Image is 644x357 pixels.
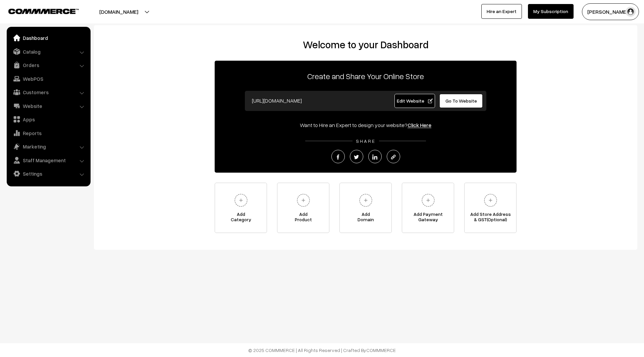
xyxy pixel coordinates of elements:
[8,127,88,139] a: Reports
[8,46,88,58] a: Catalog
[8,7,67,15] a: COMMMERCE
[353,138,379,144] span: SHARE
[8,168,88,180] a: Settings
[481,191,500,210] img: plus.svg
[357,191,375,210] img: plus.svg
[528,4,574,19] a: My Subscription
[277,183,329,233] a: AddProduct
[366,347,396,353] a: COMMMERCE
[445,98,477,104] span: Go To Website
[8,140,88,153] a: Marketing
[294,191,313,210] img: plus.svg
[76,3,162,20] button: [DOMAIN_NAME]
[8,154,88,166] a: Staff Management
[8,9,79,14] img: COMMMERCE
[439,94,483,108] a: Go To Website
[397,98,433,104] span: Edit Website
[626,7,636,17] img: user
[481,4,522,19] a: Hire an Expert
[465,212,516,225] span: Add Store Address & GST(Optional)
[215,70,517,82] p: Create and Share Your Online Store
[394,94,435,108] a: Edit Website
[339,183,392,233] a: AddDomain
[419,191,437,210] img: plus.svg
[277,212,329,225] span: Add Product
[8,73,88,85] a: WebPOS
[215,212,267,225] span: Add Category
[8,113,88,125] a: Apps
[402,183,454,233] a: Add PaymentGateway
[408,122,431,128] a: Click Here
[232,191,250,210] img: plus.svg
[464,183,517,233] a: Add Store Address& GST(Optional)
[340,212,391,225] span: Add Domain
[8,32,88,44] a: Dashboard
[8,86,88,98] a: Customers
[101,39,631,51] h2: Welcome to your Dashboard
[215,121,517,129] div: Want to Hire an Expert to design your website?
[215,183,267,233] a: AddCategory
[582,3,639,20] button: [PERSON_NAME]
[8,100,88,112] a: Website
[402,212,454,225] span: Add Payment Gateway
[8,59,88,71] a: Orders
